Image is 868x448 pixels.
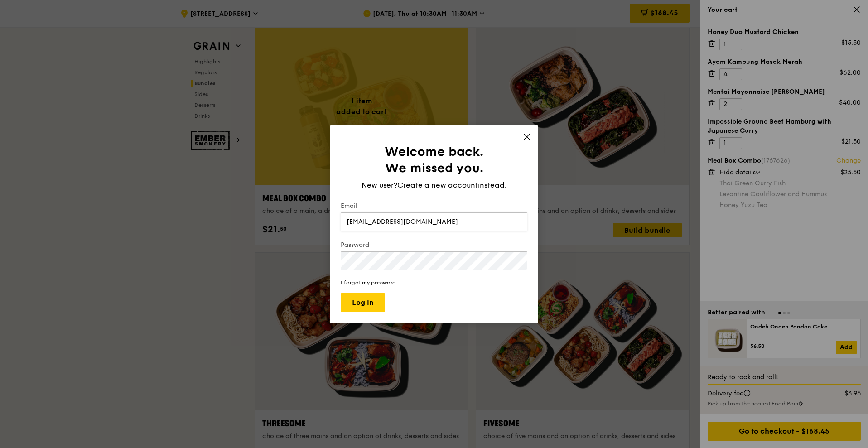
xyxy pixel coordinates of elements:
label: Email [341,202,527,211]
span: New user? [362,181,397,189]
h1: Welcome back. We missed you. [341,144,527,176]
span: Create a new account [397,180,478,191]
label: Password [341,241,527,250]
span: instead. [478,181,506,189]
a: I forgot my password [341,279,527,286]
button: Log in [341,293,385,312]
